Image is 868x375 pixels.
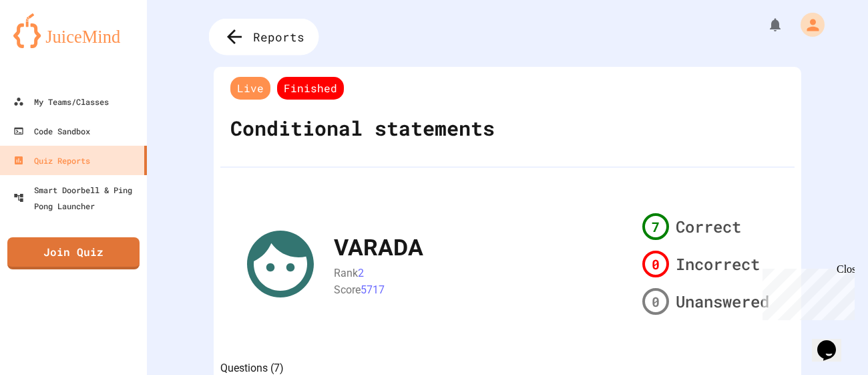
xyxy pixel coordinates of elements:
span: Correct [676,215,741,239]
iframe: chat widget [812,322,855,362]
a: Join Quiz [7,237,140,269]
div: My Teams/Classes [13,94,109,110]
div: VARADA [334,231,423,265]
div: My Account [787,9,828,40]
div: Conditional statements [227,103,498,153]
iframe: chat widget [757,263,855,320]
span: Finished [277,77,344,100]
div: Smart Doorbell & Ping Pong Launcher [13,182,142,214]
span: 5717 [361,283,385,295]
div: 0 [642,288,669,315]
span: Score [334,283,361,295]
div: 0 [642,251,669,277]
span: 2 [358,267,364,279]
span: Rank [334,267,358,279]
span: Reports [253,28,304,45]
span: Incorrect [676,252,760,276]
span: Live [230,77,270,100]
div: Quiz Reports [13,152,90,168]
div: Chat with us now!Close [5,5,92,85]
span: Unanswered [676,289,769,314]
img: logo-orange.svg [13,13,134,48]
div: Code Sandbox [13,123,90,139]
div: My Notifications [742,13,787,36]
div: 7 [642,213,669,240]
